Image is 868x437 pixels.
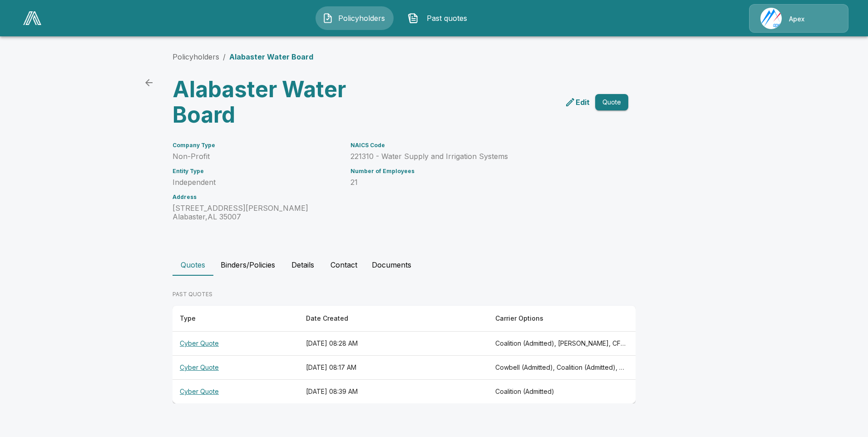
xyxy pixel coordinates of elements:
img: Policyholders Icon [322,13,333,24]
p: [STREET_ADDRESS][PERSON_NAME] Alabaster , AL 35007 [173,204,340,221]
h3: Alabaster Water Board [173,77,397,128]
th: Type [173,306,299,332]
h6: NAICS Code [350,142,607,149]
button: Quote [595,94,628,111]
h6: Number of Employees [350,168,607,174]
th: Date Created [299,306,488,332]
button: Details [282,254,323,276]
button: Documents [365,254,419,276]
th: Cyber Quote [173,356,299,380]
p: Non-Profit [173,152,340,161]
a: Policyholders [173,52,219,61]
button: Past quotes IconPast quotes [401,6,479,30]
button: Contact [323,254,365,276]
p: PAST QUOTES [173,290,636,298]
th: [DATE] 08:28 AM [299,332,488,356]
p: Independent [173,178,340,187]
th: Carrier Options [488,306,636,332]
th: Cowbell (Admitted), Coalition (Admitted), CFC (Admitted), Beazley [488,356,636,380]
button: Quotes [173,254,213,276]
th: [DATE] 08:17 AM [299,356,488,380]
th: [DATE] 08:39 AM [299,380,488,404]
th: Cyber Quote [173,332,299,356]
table: responsive table [173,306,636,403]
p: 221310 - Water Supply and Irrigation Systems [350,152,607,161]
button: Binders/Policies [213,254,282,276]
p: Alabaster Water Board [229,51,313,62]
button: Policyholders IconPolicyholders [316,6,394,30]
p: Edit [576,97,590,108]
a: edit [563,95,592,109]
img: Past quotes Icon [408,13,419,24]
img: AA Logo [23,11,41,25]
span: Past quotes [422,13,472,24]
h6: Entity Type [173,168,340,174]
h6: Company Type [173,142,340,149]
th: Cyber Quote [173,380,299,404]
div: policyholder tabs [173,254,695,276]
th: Coalition (Admitted) [488,380,636,404]
th: Coalition (Admitted), Beazley, CFC (Admitted) [488,332,636,356]
p: 21 [350,178,607,187]
span: Policyholders [337,13,387,24]
h6: Address [173,194,340,200]
a: back [140,74,158,92]
nav: breadcrumb [173,51,313,62]
li: / [223,51,226,62]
